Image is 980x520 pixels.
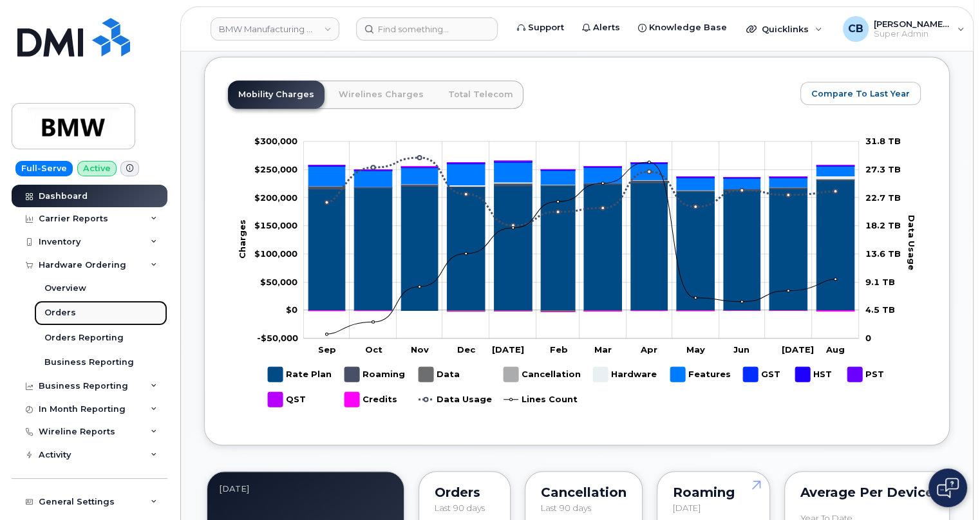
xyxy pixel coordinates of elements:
[639,344,657,355] tspan: Apr
[254,248,297,259] tspan: $100,000
[874,29,951,39] span: Super Admin
[781,344,813,355] tspan: [DATE]
[308,180,854,310] g: Rate Plan
[834,16,974,42] div: Chris Brian
[419,362,461,387] g: Data
[670,362,731,387] g: Features
[743,362,782,387] g: GST
[254,192,297,202] tspan: $200,000
[865,220,901,230] tspan: 18.2 TB
[865,248,901,259] tspan: 13.6 TB
[254,136,297,146] tspan: $300,000
[457,344,475,355] tspan: Dec
[268,362,332,387] g: Rate Plan
[257,333,298,343] tspan: -$50,000
[508,15,573,41] a: Support
[254,220,297,230] g: $0
[865,164,901,174] tspan: 27.3 TB
[219,483,392,494] div: August 2025
[438,80,523,109] a: Total Telecom
[211,17,339,41] a: BMW Manufacturing Co LLC
[254,248,297,259] g: $0
[254,164,297,174] g: $0
[649,21,727,34] span: Knowledge Base
[847,362,886,387] g: PST
[254,220,297,230] tspan: $150,000
[673,503,701,513] span: [DATE]
[286,304,297,315] tspan: $0
[308,162,854,190] g: Features
[629,15,736,41] a: Knowledge Base
[356,17,498,41] input: Find something...
[268,387,308,412] g: QST
[268,362,886,412] g: Legend
[549,344,567,355] tspan: Feb
[492,344,524,355] tspan: [DATE]
[364,344,382,355] tspan: Oct
[800,487,934,497] div: Average per Device
[865,304,895,315] tspan: 4.5 TB
[865,333,871,343] tspan: 0
[874,19,951,29] span: [PERSON_NAME] [PERSON_NAME]
[254,164,297,174] tspan: $250,000
[594,344,611,355] tspan: Mar
[937,478,959,498] img: Open chat
[865,192,901,202] tspan: 22.7 TB
[825,344,845,355] tspan: Aug
[541,503,591,513] span: Last 90 days
[504,387,578,412] g: Lines Count
[257,333,298,343] g: $0
[762,24,809,34] span: Quicklinks
[737,16,831,42] div: Quicklinks
[811,88,910,100] span: Compare To Last Year
[237,219,247,259] tspan: Charges
[593,21,620,34] span: Alerts
[865,277,895,287] tspan: 9.1 TB
[541,487,627,497] div: Cancellation
[528,21,564,34] span: Support
[848,21,863,37] span: CB
[410,344,428,355] tspan: Nov
[237,136,925,412] g: Chart
[318,344,336,355] tspan: Sep
[907,215,917,270] tspan: Data Usage
[254,136,297,146] g: $0
[865,136,901,146] tspan: 31.8 TB
[504,362,581,387] g: Cancellation
[686,344,704,355] tspan: May
[419,387,492,412] g: Data Usage
[228,80,325,109] a: Mobility Charges
[344,387,398,412] g: Credits
[733,344,749,355] tspan: Jun
[435,503,485,513] span: Last 90 days
[795,362,834,387] g: HST
[260,277,297,287] g: $0
[800,82,921,105] button: Compare To Last Year
[328,80,434,109] a: Wirelines Charges
[573,15,629,41] a: Alerts
[254,192,297,202] g: $0
[435,487,495,497] div: Orders
[593,362,657,387] g: Hardware
[260,277,297,287] tspan: $50,000
[344,362,406,387] g: Roaming
[673,487,754,497] div: Roaming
